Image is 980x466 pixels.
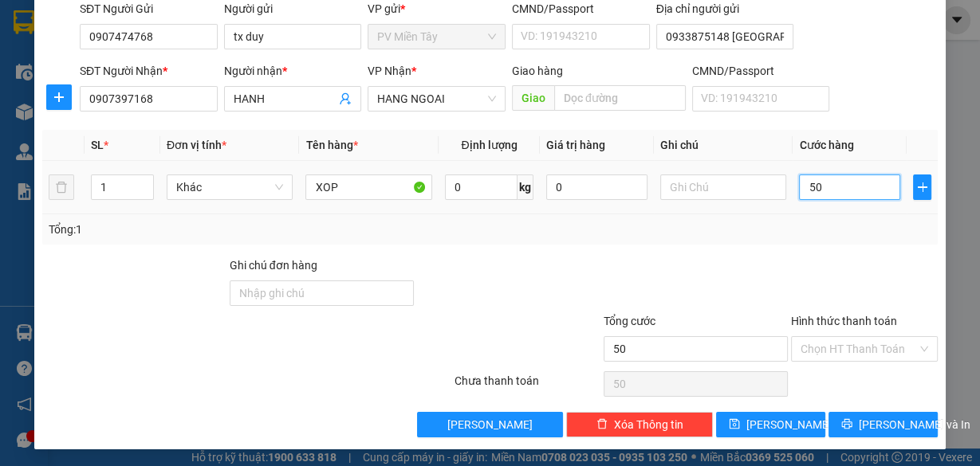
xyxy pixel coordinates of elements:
[546,174,647,200] input: 0
[828,412,938,437] button: printer[PERSON_NAME] và In
[91,139,104,151] span: SL
[305,174,432,200] input: VD: Bàn, Ghế
[176,175,284,199] span: Khác
[914,181,931,194] span: plus
[453,372,603,400] div: Chưa thanh toán
[660,174,787,200] input: Ghi Chú
[49,221,380,238] div: Tổng: 1
[46,84,72,110] button: plus
[614,416,683,433] span: Xóa Thông tin
[305,139,357,151] span: Tên hàng
[791,315,897,327] label: Hình thức thanh toán
[417,412,564,437] button: [PERSON_NAME]
[913,174,931,200] button: plus
[604,315,655,327] span: Tổng cước
[224,62,362,80] div: Người nhận
[512,85,554,111] span: Giao
[841,418,852,431] span: printer
[80,62,218,80] div: SĐT Người Nhận
[746,416,832,433] span: [PERSON_NAME]
[512,65,563,77] span: Giao hàng
[596,418,608,431] span: delete
[339,92,352,105] span: user-add
[656,24,794,49] input: Địa chỉ của người gửi
[447,416,533,433] span: [PERSON_NAME]
[799,139,853,151] span: Cước hàng
[368,65,411,77] span: VP Nhận
[654,130,793,161] th: Ghi chú
[461,139,517,151] span: Định lượng
[377,25,496,49] span: PV Miền Tây
[230,280,414,306] input: Ghi chú đơn hàng
[230,259,317,272] label: Ghi chú đơn hàng
[716,412,825,437] button: save[PERSON_NAME]
[692,62,830,80] div: CMND/Passport
[859,416,970,433] span: [PERSON_NAME] và In
[47,91,71,104] span: plus
[729,418,740,431] span: save
[377,87,496,111] span: HANG NGOAI
[49,174,74,200] button: delete
[518,174,533,200] span: kg
[566,412,713,437] button: deleteXóa Thông tin
[554,85,686,111] input: Dọc đường
[546,139,605,151] span: Giá trị hàng
[167,139,226,151] span: Đơn vị tính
